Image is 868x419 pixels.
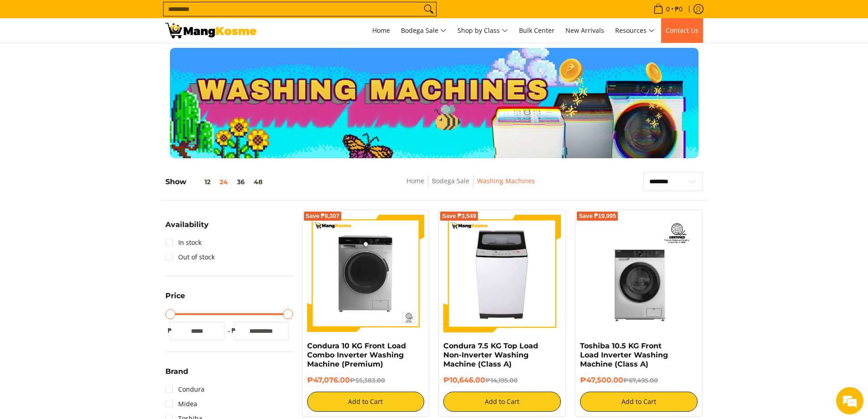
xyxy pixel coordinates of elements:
summary: Open [165,221,209,235]
a: Bodega Sale [396,18,451,43]
img: condura-7.5kg-topload-non-inverter-washing-machine-class-c-full-view-mang-kosme [447,215,558,332]
a: Bodega Sale [432,176,469,185]
button: 36 [232,178,249,186]
a: Contact Us [661,18,703,43]
img: Washing Machines l Mang Kosme: Home Appliances Warehouse Sale Partner [165,23,257,38]
a: Condura 10 KG Front Load Combo Inverter Washing Machine (Premium) [307,341,406,368]
a: Bulk Center [514,18,559,43]
h6: ₱47,076.00 [307,376,425,385]
span: ₱ [229,326,238,335]
span: Home [372,26,390,35]
img: Toshiba 10.5 KG Front Load Inverter Washing Machine (Class A) [580,215,698,332]
span: Contact Us [666,26,699,35]
span: Save ₱3,549 [442,213,476,219]
h5: Show [165,177,267,186]
a: Toshiba 10.5 KG Front Load Inverter Washing Machine (Class A) [580,341,668,368]
span: • [651,4,685,14]
span: ₱ [165,326,175,335]
h6: ₱10,646.00 [443,376,561,385]
a: Condura 7.5 KG Top Load Non-Inverter Washing Machine (Class A) [443,341,538,368]
span: Save ₱8,307 [306,213,340,219]
h6: ₱47,500.00 [580,376,698,385]
span: New Arrivals [565,26,604,35]
button: 24 [215,178,232,186]
summary: Open [165,368,188,382]
button: 48 [249,178,267,186]
button: 12 [186,178,215,186]
span: Price [165,292,185,300]
a: Home [368,18,395,43]
div: Chat with us now [47,51,153,63]
span: ₱0 [673,6,684,12]
span: 0 [665,6,671,12]
a: Washing Machines [477,176,535,185]
nav: Main Menu [266,18,703,43]
img: Condura 10 KG Front Load Combo Inverter Washing Machine (Premium) [307,215,425,332]
button: Add to Cart [443,392,561,412]
a: In stock [165,235,201,250]
span: Shop by Class [457,25,508,36]
button: Search [421,2,436,16]
a: Condura [165,382,205,397]
span: Availability [165,221,209,228]
span: Resources [615,25,655,36]
a: New Arrivals [561,18,609,43]
nav: Breadcrumbs [343,176,599,196]
del: ₱14,195.00 [485,377,518,384]
span: Save ₱19,995 [579,213,616,219]
span: Bodega Sale [401,25,447,36]
span: We're online! [53,115,126,207]
a: Out of stock [165,250,215,264]
span: Bulk Center [519,26,555,35]
a: Home [406,176,424,185]
a: Midea [165,397,197,411]
span: Brand [165,368,188,375]
summary: Open [165,292,185,306]
del: ₱55,383.00 [350,377,385,384]
del: ₱67,495.00 [623,377,658,384]
a: Shop by Class [453,18,513,43]
button: Add to Cart [580,392,698,412]
textarea: Type your message and hit 'Enter' [5,249,174,281]
div: Minimize live chat window [149,5,171,26]
button: Add to Cart [307,392,425,412]
a: Resources [611,18,659,43]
